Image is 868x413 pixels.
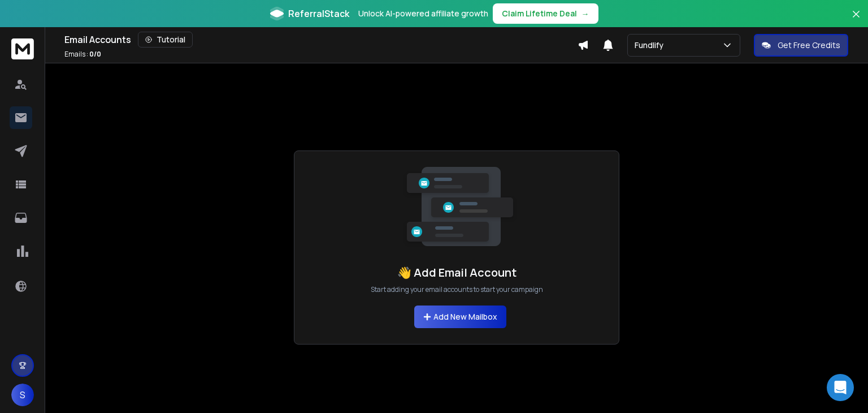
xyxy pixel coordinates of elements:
button: Claim Lifetime Deal→ [493,3,598,24]
button: Get Free Credits [754,34,848,57]
div: Email Accounts [64,32,578,48]
span: ReferralStack [288,7,349,20]
p: Unlock AI-powered affiliate growth [358,8,488,19]
p: Start adding your email accounts to start your campaign [371,285,543,294]
div: Open Intercom Messenger [827,374,854,401]
p: Get Free Credits [778,40,840,51]
p: Emails : [64,50,101,59]
button: Close banner [849,7,863,34]
button: S [11,384,34,406]
button: Tutorial [138,32,193,48]
p: Fundlify [635,40,668,51]
span: 0 / 0 [89,49,101,59]
h1: 👋 Add Email Account [397,265,517,281]
button: Add New Mailbox [414,306,506,328]
span: → [581,8,589,19]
